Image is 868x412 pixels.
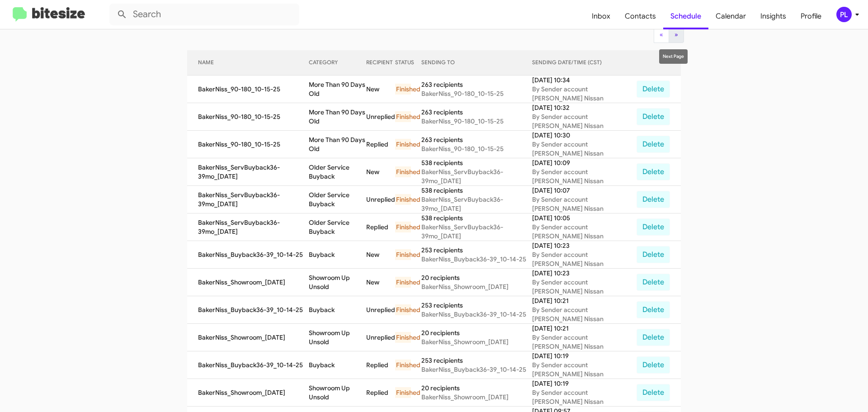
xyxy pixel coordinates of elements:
div: BakerNiss_Buyback36-39_10-14-25 [421,365,532,374]
td: Older Service Buyback [309,186,366,213]
td: BakerNiss_Showroom_[DATE] [187,324,309,351]
th: SENDING DATE/TIME (CST) [532,50,637,76]
div: Finished [395,111,411,122]
th: STATUS [395,50,421,76]
td: BakerNiss_90-180_10-15-25 [187,76,309,103]
div: Finished [395,277,411,288]
div: BakerNiss_ServBuyback36-39mo_[DATE] [421,167,532,185]
button: Next [669,27,684,43]
td: More Than 90 Days Old [309,76,366,103]
td: New [366,241,395,269]
td: Unreplied [366,324,395,351]
td: New [366,76,395,103]
div: By Sender account [PERSON_NAME] Nissan [532,85,637,103]
td: Replied [366,351,395,379]
td: Older Service Buyback [309,213,366,241]
td: BakerNiss_Buyback36-39_10-14-25 [187,296,309,324]
div: [DATE] 10:34 [532,76,637,85]
th: CATEGORY [309,50,366,76]
div: BakerNiss_Showroom_[DATE] [421,393,532,402]
div: [DATE] 10:19 [532,351,637,360]
div: 253 recipients [421,301,532,310]
div: Finished [395,84,411,95]
button: Delete [637,356,670,374]
button: Delete [637,191,670,208]
div: By Sender account [PERSON_NAME] Nissan [532,140,637,158]
div: 20 recipients [421,384,532,393]
div: Finished [395,222,411,232]
div: PL [836,7,852,22]
td: Buyback [309,296,366,324]
a: Inbox [585,3,618,29]
div: By Sender account [PERSON_NAME] Nissan [532,333,637,351]
button: Delete [637,163,670,180]
div: [DATE] 10:23 [532,269,637,278]
div: 263 recipients [421,80,532,89]
td: BakerNiss_Buyback36-39_10-14-25 [187,241,309,269]
a: Calendar [708,3,753,29]
div: [DATE] 10:19 [532,379,637,388]
div: 253 recipients [421,246,532,255]
div: By Sender account [PERSON_NAME] Nissan [532,305,637,323]
td: Older Service Buyback [309,158,366,186]
div: By Sender account [PERSON_NAME] Nissan [532,388,637,406]
div: 263 recipients [421,135,532,144]
button: Delete [637,329,670,346]
td: Unreplied [366,296,395,324]
div: Next Page [659,49,688,64]
td: Showroom Up Unsold [309,324,366,351]
div: 538 recipients [421,158,532,167]
button: Delete [637,218,670,236]
td: More Than 90 Days Old [309,131,366,158]
div: BakerNiss_Showroom_[DATE] [421,337,532,346]
span: « [660,30,663,38]
td: New [366,158,395,186]
div: Finished [395,166,411,177]
div: [DATE] 10:23 [532,241,637,250]
td: Buyback [309,351,366,379]
div: BakerNiss_Buyback36-39_10-14-25 [421,255,532,264]
a: Schedule [663,3,708,29]
div: Finished [395,194,411,205]
td: BakerNiss_Showroom_[DATE] [187,379,309,407]
div: BakerNiss_90-180_10-15-25 [421,117,532,126]
td: Replied [366,213,395,241]
td: Replied [366,379,395,407]
button: Delete [637,301,670,318]
div: By Sender account [PERSON_NAME] Nissan [532,223,637,241]
div: [DATE] 10:05 [532,213,637,223]
a: Contacts [618,3,663,29]
div: Finished [395,332,411,343]
td: Showroom Up Unsold [309,269,366,296]
div: By Sender account [PERSON_NAME] Nissan [532,195,637,213]
td: BakerNiss_Buyback36-39_10-14-25 [187,351,309,379]
div: By Sender account [PERSON_NAME] Nissan [532,250,637,268]
div: BakerNiss_90-180_10-15-25 [421,89,532,98]
div: 20 recipients [421,273,532,282]
td: Buyback [309,241,366,269]
button: Delete [637,246,670,263]
td: BakerNiss_ServBuyback36-39mo_[DATE] [187,213,309,241]
td: Replied [366,131,395,158]
button: Delete [637,81,670,98]
td: More Than 90 Days Old [309,103,366,131]
nav: Page navigation example [654,27,684,43]
div: [DATE] 10:30 [532,131,637,140]
div: BakerNiss_Showroom_[DATE] [421,282,532,291]
div: [DATE] 10:09 [532,158,637,167]
div: [DATE] 10:21 [532,296,637,305]
div: 253 recipients [421,356,532,365]
td: Unreplied [366,103,395,131]
div: [DATE] 10:07 [532,186,637,195]
span: » [675,30,678,38]
div: Finished [395,139,411,150]
td: Unreplied [366,186,395,213]
div: 263 recipients [421,108,532,117]
span: Insights [753,3,793,29]
button: PL [829,7,858,22]
td: BakerNiss_90-180_10-15-25 [187,103,309,131]
td: BakerNiss_ServBuyback36-39mo_[DATE] [187,186,309,213]
button: Previous [654,27,669,43]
